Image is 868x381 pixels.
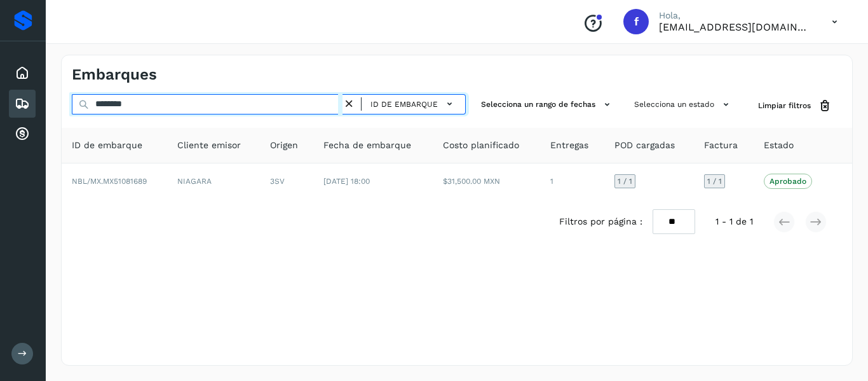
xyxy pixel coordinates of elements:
[659,10,811,21] p: Hola,
[72,177,147,186] span: NBL/MX.MX51081689
[764,139,794,152] span: Estado
[443,139,519,152] span: Costo planificado
[614,139,675,152] span: POD cargadas
[9,59,36,87] div: Inicio
[758,100,811,111] span: Limpiar filtros
[540,163,605,199] td: 1
[629,94,738,115] button: Selecciona un estado
[9,120,36,148] div: Cuentas por cobrar
[707,177,722,185] span: 1 / 1
[323,139,411,152] span: Fecha de embarque
[715,215,753,228] span: 1 - 1 de 1
[433,163,539,199] td: $31,500.00 MXN
[550,139,588,152] span: Entregas
[72,139,142,152] span: ID de embarque
[559,215,642,228] span: Filtros por página :
[748,94,842,118] button: Limpiar filtros
[770,177,806,186] p: Aprobado
[177,139,241,152] span: Cliente emisor
[370,99,438,110] span: ID de embarque
[260,163,313,199] td: 3SV
[72,66,157,84] h4: Embarques
[618,177,632,185] span: 1 / 1
[167,163,260,199] td: NIAGARA
[323,177,370,186] span: [DATE] 18:00
[270,139,298,152] span: Origen
[367,95,460,113] button: ID de embarque
[476,94,619,115] button: Selecciona un rango de fechas
[704,139,738,152] span: Factura
[9,90,36,118] div: Embarques
[659,21,811,33] p: facturacion@hcarga.com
